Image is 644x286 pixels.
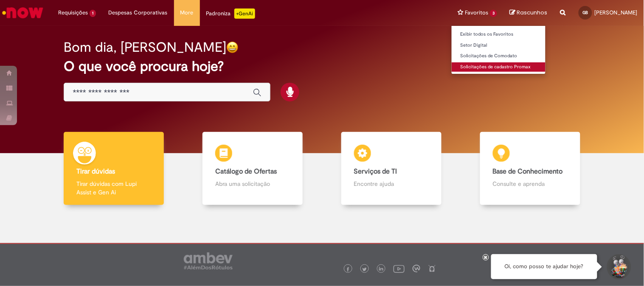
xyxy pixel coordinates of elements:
[363,267,367,272] img: logo_footer_twitter.png
[76,179,151,196] p: Tirar dúvidas com Lupi Assist e Gen Ai
[583,10,588,15] span: GB
[346,267,350,272] img: logo_footer_facebook.png
[1,4,45,21] img: ServiceNow
[90,10,96,17] span: 1
[413,265,420,272] img: logo_footer_workplace.png
[234,8,255,19] p: +GenAi
[64,59,580,74] h2: O que você procura hoje?
[451,25,546,74] ul: Favoritos
[452,62,546,72] a: Solicitações de cadastro Promax
[180,8,194,17] span: More
[490,10,497,17] span: 3
[322,132,461,205] a: Serviços de TI Encontre ajuda
[491,254,597,279] div: Oi, como posso te ajudar hoje?
[206,8,255,19] div: Padroniza
[517,8,548,17] span: Rascunhos
[452,30,546,39] a: Exibir todos os Favoritos
[452,41,546,50] a: Setor Digital
[428,265,436,272] img: logo_footer_naosei.png
[58,8,88,17] span: Requisições
[465,8,488,17] span: Favoritos
[215,167,277,176] b: Catálogo de Ofertas
[595,9,638,16] span: [PERSON_NAME]
[45,132,183,205] a: Tirar dúvidas Tirar dúvidas com Lupi Assist e Gen Ai
[493,179,568,188] p: Consulte e aprenda
[76,167,115,176] b: Tirar dúvidas
[184,252,233,269] img: logo_footer_ambev_rotulo_gray.png
[215,179,290,188] p: Abra uma solicitação
[183,132,322,205] a: Catálogo de Ofertas Abra uma solicitação
[461,132,599,205] a: Base de Conhecimento Consulte e aprenda
[354,167,397,176] b: Serviços de TI
[109,8,168,17] span: Despesas Corporativas
[64,40,226,55] h2: Bom dia, [PERSON_NAME]
[379,267,383,272] img: logo_footer_linkedin.png
[452,51,546,61] a: Solicitações de Comodato
[493,167,563,176] b: Base de Conhecimento
[510,9,548,17] a: Rascunhos
[606,254,631,280] button: Iniciar Conversa de Suporte
[226,41,239,53] img: happy-face.png
[354,179,429,188] p: Encontre ajuda
[394,263,405,274] img: logo_footer_youtube.png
